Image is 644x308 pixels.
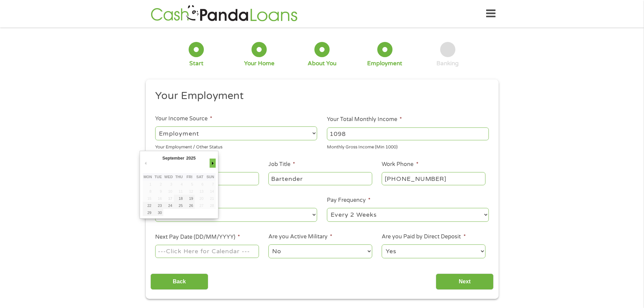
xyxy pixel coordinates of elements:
[153,209,163,216] button: 30
[244,60,275,67] div: Your Home
[189,60,204,67] div: Start
[174,195,184,202] button: 18
[155,245,259,258] input: Use the arrow keys to pick a date
[185,153,196,163] div: 2025
[308,60,336,67] div: About You
[184,202,195,209] button: 26
[150,274,208,290] input: Back
[382,161,418,168] label: Work Phone
[155,115,212,122] label: Your Income Source
[382,172,485,185] input: (231) 754-4010
[210,159,216,168] button: Next Month
[154,175,162,179] abbr: Tuesday
[155,89,484,103] h2: Your Employment
[436,274,494,290] input: Next
[367,60,402,67] div: Employment
[268,161,295,168] label: Job Title
[175,175,183,179] abbr: Thursday
[143,159,149,168] button: Previous Month
[196,175,204,179] abbr: Saturday
[327,197,371,204] label: Pay Frequency
[155,234,240,241] label: Next Pay Date (DD/MM/YYYY)
[149,4,300,23] img: GetLoanNow Logo
[327,142,489,151] div: Monthly Gross Income (Min 1000)
[184,195,195,202] button: 19
[174,202,184,209] button: 25
[382,233,466,240] label: Are you Paid by Direct Deposit
[163,202,174,209] button: 24
[155,142,317,151] div: Your Employment / Other Status
[268,233,332,240] label: Are you Active Military
[162,153,185,163] div: September
[143,175,152,179] abbr: Monday
[143,202,153,209] button: 22
[187,175,192,179] abbr: Friday
[268,172,372,185] input: Cashier
[327,127,489,140] input: 1800
[164,175,173,179] abbr: Wednesday
[207,175,214,179] abbr: Sunday
[327,116,402,123] label: Your Total Monthly Income
[153,202,163,209] button: 23
[143,209,153,216] button: 29
[436,60,459,67] div: Banking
